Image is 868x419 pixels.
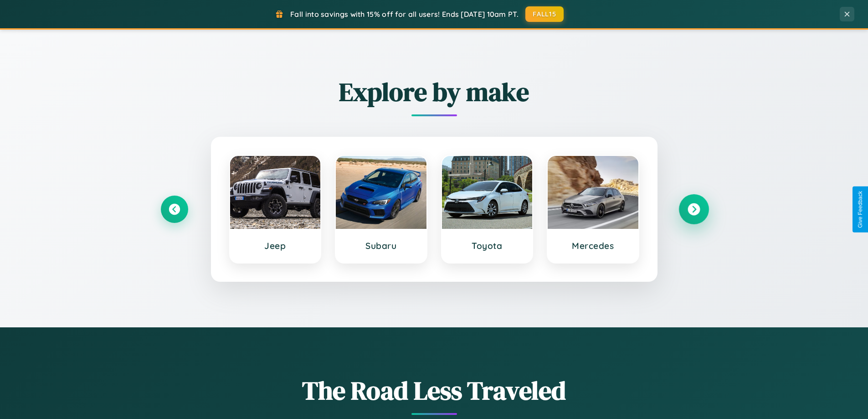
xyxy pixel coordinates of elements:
[345,240,417,251] h3: Subaru
[161,373,708,408] h1: The Road Less Traveled
[451,240,524,251] h3: Toyota
[525,6,564,22] button: FALL15
[239,240,312,251] h3: Jeep
[161,74,708,109] h2: Explore by make
[290,10,519,19] span: Fall into savings with 15% off for all users! Ends [DATE] 10am PT.
[557,240,629,251] h3: Mercedes
[857,191,863,228] div: Give Feedback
